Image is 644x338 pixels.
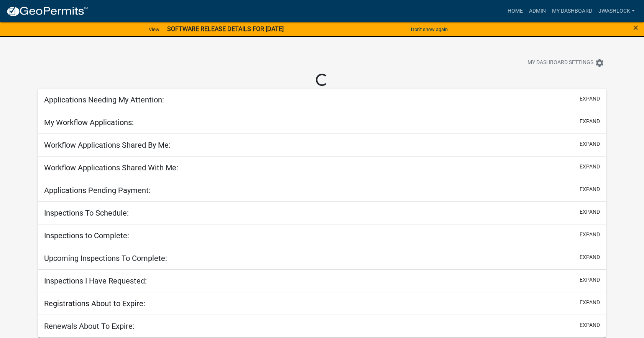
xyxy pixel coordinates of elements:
button: expand [580,253,600,261]
h5: Inspections to Complete: [44,231,129,240]
h5: Applications Pending Payment: [44,186,151,195]
h5: Applications Needing My Attention: [44,95,164,104]
button: expand [580,95,600,103]
button: My Dashboard Settingssettings [521,55,610,70]
h5: Workflow Applications Shared By Me: [44,140,171,150]
strong: SOFTWARE RELEASE DETAILS FOR [DATE] [167,25,284,33]
h5: Workflow Applications Shared With Me: [44,163,178,172]
button: expand [580,298,600,307]
button: expand [580,276,600,284]
i: settings [595,58,604,68]
a: Home [504,4,526,18]
h5: Inspections To Schedule: [44,208,129,218]
button: Close [633,23,638,32]
button: expand [580,321,600,329]
button: expand [580,140,600,148]
a: jwashlock [595,4,638,18]
span: × [633,22,638,33]
button: Don't show again [408,23,451,36]
h5: Inspections I Have Requested: [44,276,147,285]
h5: Renewals About To Expire: [44,322,135,331]
a: View [146,23,163,36]
button: expand [580,117,600,125]
button: expand [580,163,600,171]
button: expand [580,208,600,216]
span: My Dashboard Settings [527,58,593,68]
button: expand [580,231,600,239]
h5: Registrations About to Expire: [44,299,145,308]
h5: Upcoming Inspections To Complete: [44,254,167,263]
a: Admin [526,4,549,18]
a: My Dashboard [549,4,595,18]
button: expand [580,185,600,193]
h5: My Workflow Applications: [44,118,134,127]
